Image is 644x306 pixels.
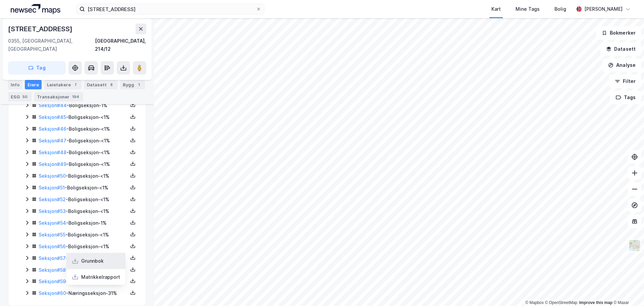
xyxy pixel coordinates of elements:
[71,93,80,100] div: 194
[602,58,641,72] button: Analyse
[39,126,66,132] a: Seksjon#46
[81,273,120,281] div: Matrikkelrapport
[84,80,117,89] div: Datasett
[39,185,65,190] a: Seksjon#51
[39,208,66,214] a: Seksjon#53
[39,125,128,133] div: - Boligseksjon - <1%
[21,93,29,100] div: 50
[39,102,67,108] a: Seksjon#44
[81,257,104,265] div: Grunnbok
[8,37,95,53] div: 0355, [GEOGRAPHIC_DATA], [GEOGRAPHIC_DATA]
[95,37,146,53] div: [GEOGRAPHIC_DATA], 214/12
[39,289,128,297] div: - Næringsseksjon - 31%
[39,219,128,227] div: - Boligseksjon - 1%
[39,138,66,143] a: Seksjon#47
[8,24,74,34] div: [STREET_ADDRESS]
[39,148,128,157] div: - Boligseksjon - <1%
[584,5,623,13] div: [PERSON_NAME]
[579,300,612,305] a: Improve this map
[39,137,128,145] div: - Boligseksjon - <1%
[39,267,66,273] a: Seksjon#58
[39,290,66,296] a: Seksjon#60
[39,220,66,226] a: Seksjon#54
[39,231,128,239] div: - Boligseksjon - <1%
[85,4,256,14] input: Søk på adresse, matrikkel, gårdeiere, leietakere eller personer
[39,243,128,251] div: - Boligseksjon - <1%
[39,266,128,274] div: - Boligseksjon - <1%
[609,75,641,88] button: Filter
[39,207,128,215] div: - Boligseksjon - <1%
[39,173,66,179] a: Seksjon#50
[610,274,644,306] div: Kontrollprogram for chat
[34,92,83,101] div: Transaksjoner
[136,81,142,88] div: 1
[600,42,641,56] button: Datasett
[8,80,22,89] div: Info
[610,91,641,104] button: Tags
[8,92,32,101] div: ESG
[44,80,82,89] div: Leietakere
[39,255,66,261] a: Seksjon#57
[39,101,128,110] div: - Boligseksjon - 1%
[516,5,540,13] div: Mine Tags
[108,81,115,88] div: 8
[72,81,79,88] div: 7
[39,196,66,202] a: Seksjon#52
[491,5,501,13] div: Kart
[8,61,66,75] button: Tag
[11,4,60,14] img: logo.a4113a55bc3d86da70a041830d287a7e.svg
[25,80,42,89] div: Eiere
[596,26,641,40] button: Bokmerker
[39,254,128,262] div: - Boligseksjon - <1%
[39,195,128,204] div: - Boligseksjon - <1%
[39,278,66,284] a: Seksjon#59
[39,184,128,192] div: - Boligseksjon - <1%
[39,232,65,237] a: Seksjon#55
[39,244,66,249] a: Seksjon#56
[628,239,641,252] img: Z
[554,5,566,13] div: Bolig
[545,300,578,305] a: OpenStreetMap
[525,300,544,305] a: Mapbox
[39,160,128,168] div: - Boligseksjon - <1%
[39,114,66,120] a: Seksjon#45
[120,80,145,89] div: Bygg
[39,113,128,121] div: - Boligseksjon - <1%
[39,161,66,167] a: Seksjon#49
[610,274,644,306] iframe: Chat Widget
[39,172,128,180] div: - Boligseksjon - <1%
[39,149,66,155] a: Seksjon#48
[39,277,128,286] div: - Næringsseksjon - 25%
